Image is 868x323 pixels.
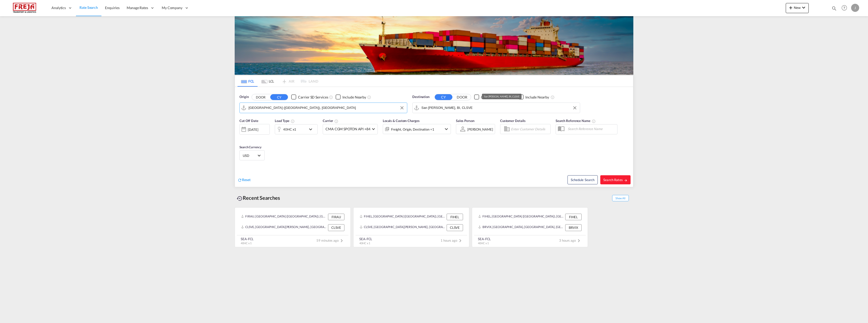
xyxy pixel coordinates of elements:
[235,16,633,75] img: LCL+%26+FCL+BACKGROUND.png
[840,4,851,13] div: Help
[51,5,66,10] span: Analytics
[325,127,370,132] span: CMA CGM SPOTON API +84
[421,104,577,112] input: Search by Port
[79,5,98,10] span: Rate Search
[8,2,42,14] img: 586607c025bf11f083711d99603023e7.png
[237,178,242,182] md-icon: icon-refresh
[398,104,406,112] button: Clear Input
[472,207,588,247] recent-search-card: FIHEL, [GEOGRAPHIC_DATA] ([GEOGRAPHIC_DATA]), [GEOGRAPHIC_DATA], [GEOGRAPHIC_DATA], [GEOGRAPHIC_D...
[478,214,564,220] div: FIHEL, Helsinki (Helsingfors), Finland, Northern Europe, Europe
[241,214,327,220] div: FIRAU, Raumo (Rauma), Finland, Northern Europe, Europe
[105,6,120,10] span: Enquiries
[329,95,333,99] md-icon: Unchecked: Search for CY (Container Yard) services for all selected carriers.Checked : Search for...
[592,119,596,123] md-icon: Your search will be saved by the below given name
[342,95,366,100] div: Include Nearby
[840,4,849,12] span: Help
[600,175,631,184] button: Search Ratesicon-arrow-right
[851,4,859,12] div: J
[239,145,261,149] span: Search Currency
[237,195,243,202] md-icon: icon-backup-restore
[249,104,404,112] input: Search by Port
[162,5,182,10] span: My Company
[474,94,511,100] md-checkbox: Checkbox No Ink
[556,119,596,123] span: Search Reference Name
[484,94,520,99] div: San [PERSON_NAME], BI, CLSVE
[457,238,463,244] md-icon: icon-chevron-right
[447,214,463,220] div: FIHEL
[801,5,807,11] md-icon: icon-chevron-down
[576,238,582,244] md-icon: icon-chevron-right
[235,87,633,187] div: Origin DOOR CY Checkbox No InkUnchecked: Search for CY (Container Yard) services for all selected...
[283,126,296,133] div: 40HC x1
[831,6,837,11] md-icon: icon-magnify
[567,175,598,184] button: Note: By default Schedule search will only considerorigin ports, destination ports and cut off da...
[788,6,807,10] span: New
[298,95,328,100] div: Carrier SD Services
[248,127,258,132] div: [DATE]
[519,94,549,100] md-checkbox: Checkbox No Ink
[559,238,582,242] span: 3 hours ago
[478,241,489,245] span: 40HC x 1
[435,94,452,100] button: CY
[367,95,371,99] md-icon: Unchecked: Ignores neighbouring ports when fetching rates.Checked : Includes neighbouring ports w...
[551,95,555,99] md-icon: Unchecked: Ignores neighbouring ports when fetching rates.Checked : Includes neighbouring ports w...
[242,178,251,182] span: Reset
[456,119,474,123] span: Sales Person
[252,94,269,100] button: DOOR
[258,76,278,87] md-tab-item: LCL
[565,125,617,133] input: Search Reference Name
[391,126,434,133] div: Freight Origin Destination Factory Stuffing
[383,124,451,134] div: Freight Origin Destination Factory Stuffingicon-chevron-down
[831,6,837,13] div: icon-magnify
[239,119,258,123] span: Cut Off Date
[481,95,511,100] div: Carrier SD Services
[316,238,345,242] span: 59 minutes ago
[328,214,344,220] div: FIRAU
[275,124,318,134] div: 40HC x1icon-chevron-down
[237,76,318,87] md-pagination-wrapper: Use the left and right arrow keys to navigate between tabs
[359,241,370,245] span: 40HC x 1
[360,224,445,231] div: CLSVE, San Vicente, BI, Chile, South America, Americas
[565,224,582,231] div: BRVIX
[339,238,345,244] md-icon: icon-chevron-right
[443,126,449,132] md-icon: icon-chevron-down
[467,127,493,131] div: [PERSON_NAME]
[383,119,420,123] span: Locals & Custom Charges
[239,134,243,141] md-datepicker: Select
[241,237,254,241] div: SEA-FCL
[478,237,491,241] div: SEA-FCL
[275,119,295,123] span: Load Type
[353,207,469,247] recent-search-card: FIHEL, [GEOGRAPHIC_DATA] ([GEOGRAPHIC_DATA]), [GEOGRAPHIC_DATA], [GEOGRAPHIC_DATA], [GEOGRAPHIC_D...
[242,152,262,159] md-select: Select Currency: $ USDUnited States Dollar
[334,119,338,123] md-icon: The selected Trucker/Carrierwill be displayed in the rate results If the rates are from another f...
[237,177,251,183] div: icon-refreshReset
[239,94,249,100] span: Origin
[478,224,564,231] div: BRVIX, Vitoria, Brazil, South America, Americas
[571,104,579,112] button: Clear Input
[565,214,582,220] div: FIHEL
[235,207,351,247] recent-search-card: FIRAU, [GEOGRAPHIC_DATA] ([GEOGRAPHIC_DATA]), [GEOGRAPHIC_DATA], [GEOGRAPHIC_DATA], [GEOGRAPHIC_D...
[270,94,288,100] button: CY
[235,192,282,204] div: Recent Searches
[412,94,429,100] span: Destination
[624,179,628,182] md-icon: icon-arrow-right
[525,95,549,100] div: Include Nearby
[127,5,148,10] span: Manage Rates
[243,153,257,158] span: USD
[612,195,629,201] span: Show All
[441,238,463,242] span: 1 hours ago
[237,76,258,87] md-tab-item: FCL
[360,214,445,220] div: FIHEL, Helsinki (Helsingfors), Finland, Northern Europe, Europe
[511,125,549,133] input: Enter Customer Details
[786,3,809,13] button: icon-plus 400-fgNewicon-chevron-down
[328,224,344,231] div: CLSVE
[240,103,407,113] md-input-container: Helsinki (Helsingfors), FIHEL
[788,5,794,11] md-icon: icon-plus 400-fg
[241,224,327,231] div: CLSVE, San Vicente, BI, Chile, South America, Americas
[500,119,526,123] span: Customer Details
[359,237,372,241] div: SEA-FCL
[241,241,252,245] span: 40HC x 1
[413,103,580,113] md-input-container: San Vicente, BI, CLSVE
[467,126,494,133] md-select: Sales Person: Jarkko Lamminpaa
